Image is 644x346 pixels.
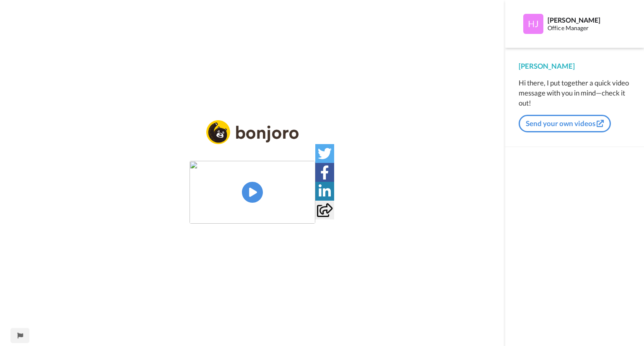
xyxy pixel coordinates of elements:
[548,25,630,32] div: Office Manager
[523,14,543,34] img: Profile Image
[548,16,630,24] div: [PERSON_NAME]
[519,115,611,132] button: Send your own videos
[519,78,631,108] div: Hi there, I put together a quick video message with you in mind—check it out!
[190,161,315,224] img: ad8c60af-8cc7-4dd2-9ffb-ea7620db322f.jpg
[519,61,631,71] div: [PERSON_NAME]
[206,120,299,144] img: logo_full.png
